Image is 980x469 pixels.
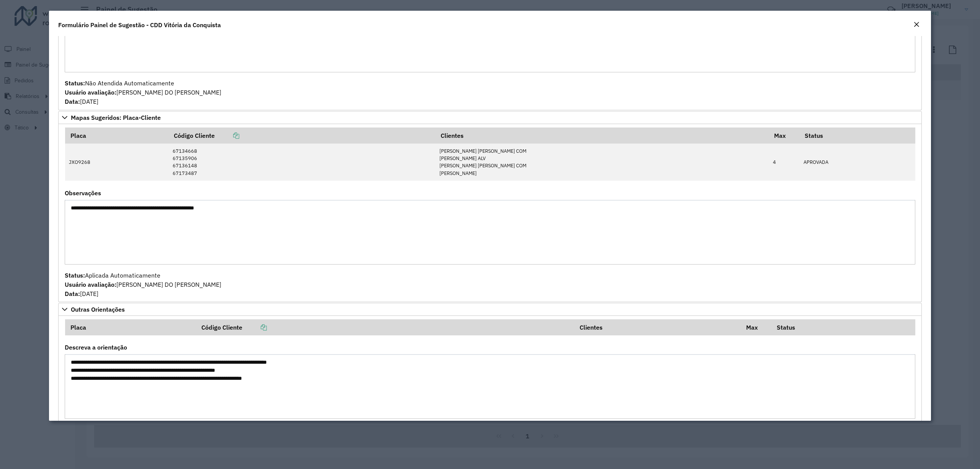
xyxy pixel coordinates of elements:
[435,127,769,144] th: Clientes
[65,319,196,335] th: Placa
[65,79,85,87] strong: Status:
[65,271,85,279] strong: Status:
[242,324,267,331] a: Copiar
[58,20,221,29] h4: Formulário Painel de Sugestão - CDD Vitória da Conquista
[168,144,435,181] td: 67134668 67135906 67136148 67173487
[58,303,922,316] a: Outras Orientações
[772,319,915,335] th: Status
[65,281,116,288] strong: Usuário avaliação:
[435,144,769,181] td: [PERSON_NAME] [PERSON_NAME] COM [PERSON_NAME] ALV [PERSON_NAME] [PERSON_NAME] COM [PERSON_NAME]
[58,111,922,124] a: Mapas Sugeridos: Placa-Cliente
[196,319,575,335] th: Código Cliente
[911,20,922,30] button: Close
[65,98,80,105] strong: Data:
[769,127,799,144] th: Max
[799,144,915,181] td: APROVADA
[799,127,915,144] th: Status
[741,319,772,335] th: Max
[65,144,169,181] td: JXO9268
[65,127,169,144] th: Placa
[65,88,116,96] strong: Usuário avaliação:
[574,319,741,335] th: Clientes
[65,343,127,352] label: Descreva a orientação
[58,316,922,457] div: Outras Orientações
[769,144,799,181] td: 4
[65,79,221,105] span: Não Atendida Automaticamente [PERSON_NAME] DO [PERSON_NAME] [DATE]
[168,127,435,144] th: Código Cliente
[65,271,221,297] span: Aplicada Automaticamente [PERSON_NAME] DO [PERSON_NAME] [DATE]
[71,306,125,312] span: Outras Orientações
[65,188,101,198] label: Observações
[913,21,920,28] em: Fechar
[65,290,80,297] strong: Data:
[215,132,239,139] a: Copiar
[58,124,922,302] div: Mapas Sugeridos: Placa-Cliente
[71,114,161,121] span: Mapas Sugeridos: Placa-Cliente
